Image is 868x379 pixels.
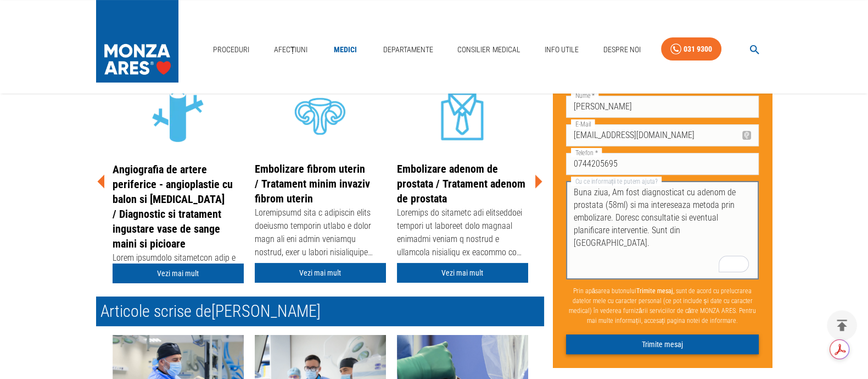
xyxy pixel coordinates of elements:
[255,206,386,261] div: Loremipsumd sita c adipiscin elits doeiusmo temporin utlabo e dolor magn ali eni admin veniamqu n...
[113,263,244,284] a: Vezi mai mult
[270,39,312,61] a: Afecțiuni
[113,163,233,250] a: Angiografia de artere periferice - angioplastie cu balon si [MEDICAL_DATA] / Diagnostic si tratam...
[661,37,721,61] a: 031 9300
[684,42,712,56] div: 031 9300
[571,148,602,157] label: Telefon
[453,39,524,61] a: Consilier Medical
[599,39,645,61] a: Despre Noi
[328,39,363,61] a: Medici
[540,39,583,61] a: Info Utile
[397,162,525,205] a: Embolizare adenom de prostata / Tratament adenom de prostata
[397,263,528,283] a: Vezi mai mult
[566,282,759,330] p: Prin apăsarea butonului , sunt de acord cu prelucrarea datelor mele cu caracter personal (ce pot ...
[255,162,370,205] a: Embolizare fibrom uterin / Tratament minim invaziv fibrom uterin
[113,251,244,306] div: Lorem ipsumdolo sitametcon adip e seddoeius tempor, inc utla etdolo magnaa enimadminimveni. Quisn...
[827,310,857,340] button: delete
[636,287,673,295] b: Trimite mesaj
[209,39,254,61] a: Proceduri
[571,91,598,100] label: Nume
[397,206,528,261] div: Loremips do sitametc adi elitseddoei tempori ut laboreet dolo magnaal enimadmi veniam q nostrud e...
[379,39,438,61] a: Departamente
[96,296,544,326] h2: Articole scrise de [PERSON_NAME]
[571,177,662,186] label: Cu ce informații te putem ajuta?
[255,263,386,283] a: Vezi mai mult
[571,119,595,129] label: E-Mail
[574,186,752,275] textarea: To enrich screen reader interactions, please activate Accessibility in Grammarly extension settings
[566,334,759,355] button: Trimite mesaj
